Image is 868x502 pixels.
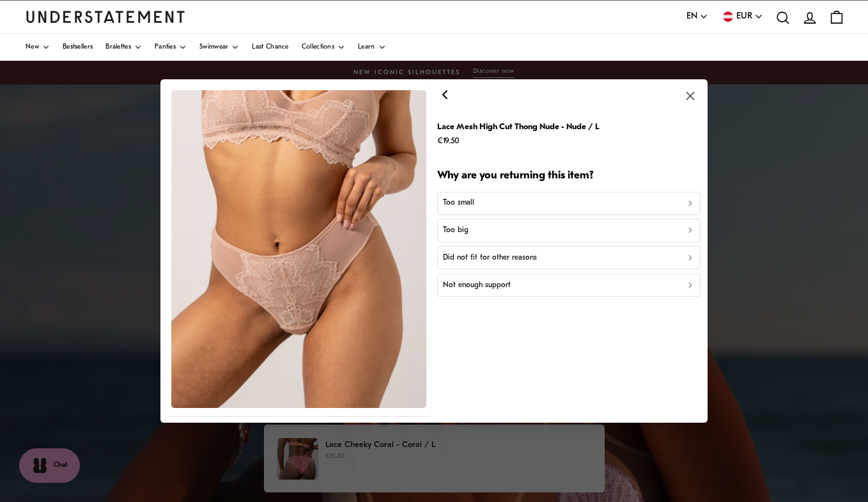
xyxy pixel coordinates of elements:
a: New [26,34,50,61]
span: Collections [302,44,334,51]
p: Did not fit for other reasons [443,252,537,264]
span: Learn [358,44,375,51]
h2: Why are you returning this item? [437,169,701,184]
p: Too small [443,197,474,209]
p: Too big [443,224,469,237]
a: Bralettes [105,34,142,61]
span: New [26,44,39,51]
img: NAKE-SHW-006-lace-mesh-highwaist-thong-nude.jpg [171,90,426,408]
p: Not enough support [443,279,511,292]
span: EUR [736,10,752,24]
a: Learn [358,34,386,61]
span: Bestsellers [63,44,93,51]
a: Last Chance [252,34,288,61]
span: EN [686,10,697,24]
a: Collections [302,34,345,61]
a: Bestsellers [63,34,93,61]
a: Understatement Homepage [26,11,185,22]
button: Too big [437,219,701,242]
button: EN [686,10,708,24]
a: Swimwear [199,34,239,61]
a: Panties [155,34,187,61]
p: Lace Mesh High Cut Thong Nude - Nude / L [437,120,600,134]
button: Did not fit for other reasons [437,246,701,269]
button: Not enough support [437,274,701,297]
button: EUR [721,10,763,24]
span: Panties [155,44,176,51]
span: Bralettes [105,44,131,51]
p: €19.50 [437,134,600,148]
span: Last Chance [252,44,288,51]
span: Swimwear [199,44,228,51]
button: Too small [437,192,701,215]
